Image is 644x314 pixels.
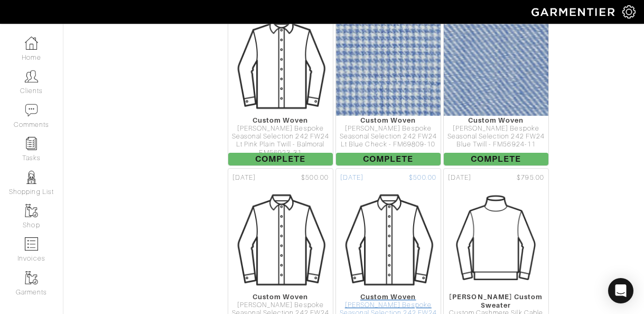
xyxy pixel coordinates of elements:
span: Complete [444,153,548,165]
img: FHH5HhEDuMwyjQF3a7otXzQ7.jpg [205,11,572,116]
img: dashboard-icon-dbcd8f5a0b271acd01030246c82b418ddd0df26cd7fceb0bd07c9910d44c42f6.png [25,36,38,50]
img: clients-icon-6bae9207a08558b7cb47a8932f037763ab4055f8c8b6bfacd5dc20c3e0201464.png [25,70,38,83]
img: stylists-icon-eb353228a002819b7ec25b43dbf5f0378dd9e0616d9560372ff212230b889e62.png [25,171,38,184]
img: garments-icon-b7da505a4dc4fd61783c78ac3ca0ef83fa9d6f193b1c9dc38574b1d14d53ca28.png [25,204,38,217]
span: [DATE] [448,173,471,183]
div: Blue Twill - FM56924-11 [444,141,548,149]
span: [DATE] [340,173,363,183]
span: $795.00 [517,173,544,183]
div: Lt Pink Plain Twill - Balmoral FM56923-31 [228,141,333,157]
img: reminder-icon-8004d30b9f0a5d33ae49ab947aed9ed385cf756f9e5892f1edd6e32f2345188e.png [25,137,38,150]
img: Mens_Woven-3af304f0b202ec9cb0a26b9503a50981a6fda5c95ab5ec1cadae0dbe11e5085a.png [229,187,332,293]
div: Custom Woven [336,293,441,301]
img: Mens_Sweater-38fd584068f1572186aaa2f822eef8f8f652cf583db60d4a4c86e2438dddf276.png [443,187,549,293]
img: Mens_Woven-3af304f0b202ec9cb0a26b9503a50981a6fda5c95ab5ec1cadae0dbe11e5085a.png [337,187,440,293]
span: [DATE] [232,173,256,183]
img: garments-icon-b7da505a4dc4fd61783c78ac3ca0ef83fa9d6f193b1c9dc38574b1d14d53ca28.png [25,271,38,284]
div: [PERSON_NAME] Custom Sweater [444,293,548,309]
div: [PERSON_NAME] Bespoke Seasonal Selection 242 FW24 [336,125,441,141]
img: garmentier-logo-header-white-b43fb05a5012e4ada735d5af1a66efaba907eab6374d6393d1fbf88cb4ef424d.png [526,3,622,21]
span: Complete [336,153,441,165]
div: Custom Woven [228,293,333,301]
img: gear-icon-white-bd11855cb880d31180b6d7d6211b90ccbf57a29d726f0c71d8c61bd08dd39cc2.png [622,5,636,19]
img: comment-icon-a0a6a9ef722e966f86d9cbdc48e553b5cf19dbc54f86b18d962a5391bc8f6eb6.png [25,104,38,117]
div: Open Intercom Messenger [608,278,633,303]
div: Custom Woven [336,116,441,124]
span: $500.00 [301,173,328,183]
div: Custom Woven [228,116,333,124]
div: [PERSON_NAME] Bespoke Seasonal Selection 242 FW24 [444,125,548,141]
div: Lt Blue Check - FM69809-10 [336,141,441,149]
img: orders-icon-0abe47150d42831381b5fb84f609e132dff9fe21cb692f30cb5eec754e2cba89.png [25,237,38,251]
div: [PERSON_NAME] Bespoke Seasonal Selection 242 FW24 [228,125,333,141]
span: $500.00 [409,173,436,183]
div: Custom Woven [444,116,548,124]
img: Mens_Woven-3af304f0b202ec9cb0a26b9503a50981a6fda5c95ab5ec1cadae0dbe11e5085a.png [229,11,332,116]
span: Complete [228,153,333,165]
